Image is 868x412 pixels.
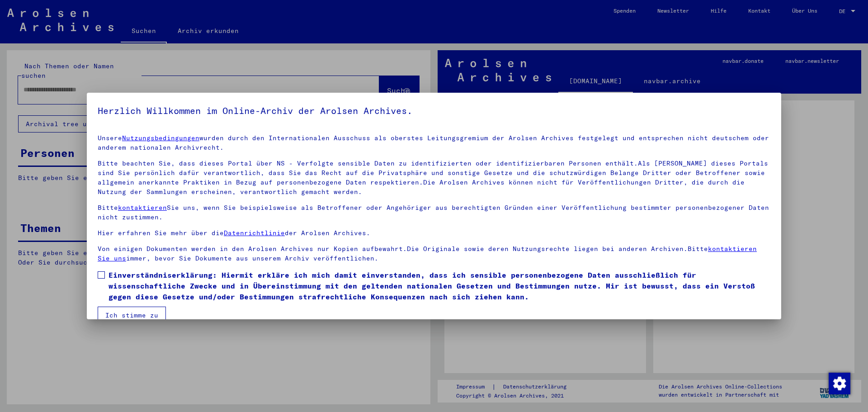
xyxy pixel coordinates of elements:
[98,244,770,263] p: Von einigen Dokumenten werden in den Arolsen Archives nur Kopien aufbewahrt.Die Originale sowie d...
[98,133,770,152] p: Unsere wurden durch den Internationalen Ausschuss als oberstes Leitungsgremium der Arolsen Archiv...
[122,134,199,142] a: Nutzungsbedingungen
[224,229,285,237] a: Datenrichtlinie
[98,228,770,238] p: Hier erfahren Sie mehr über die der Arolsen Archives.
[98,203,770,222] p: Bitte Sie uns, wenn Sie beispielsweise als Betroffener oder Angehöriger aus berechtigten Gründen ...
[828,372,850,394] div: Zustimmung ändern
[98,159,770,197] p: Bitte beachten Sie, dass dieses Portal über NS - Verfolgte sensible Daten zu identifizierten oder...
[118,204,167,212] a: kontaktieren
[98,245,757,262] a: kontaktieren Sie uns
[829,373,850,394] img: Zustimmung ändern
[98,104,770,118] h5: Herzlich Willkommen im Online-Archiv der Arolsen Archives.
[98,307,166,324] button: Ich stimme zu
[108,270,770,302] span: Einverständniserklärung: Hiermit erkläre ich mich damit einverstanden, dass ich sensible personen...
